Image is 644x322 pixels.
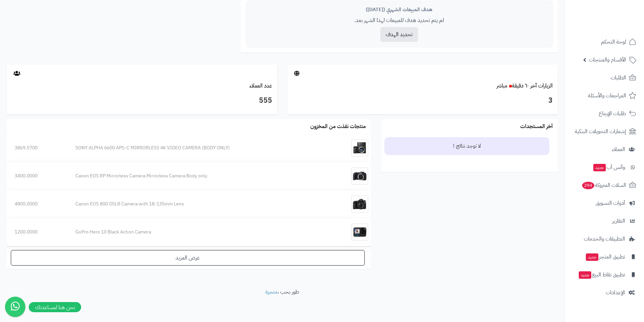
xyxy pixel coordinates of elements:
[586,253,598,261] span: جديد
[589,55,626,65] span: الأقسام والمنتجات
[75,201,328,207] div: Canon EOS 80D DSLR Camera with 18-135mm Lens
[601,37,626,47] span: لوحة التحكم
[598,16,638,30] img: logo-2.png
[75,145,328,151] div: SONY ALPHA 6600 APS-C MIRRORLESS 4K VIDEO CAMERA (BODY ONLY)
[15,145,60,151] div: 3869.5700
[292,95,553,106] h3: 3
[599,109,626,118] span: طلبات الإرجاع
[265,288,278,296] a: متجرة
[569,105,640,122] a: طلبات الإرجاع
[75,173,328,179] div: Canon EOS RP Mirrorless Camera Mirrorless Camera Body only
[582,182,595,190] span: 294
[569,177,640,193] a: السلات المتروكة294
[569,34,640,50] a: لوحة التحكم
[569,231,640,247] a: التطبيقات والخدمات
[569,159,640,175] a: وآتس آبجديد
[584,234,625,244] span: التطبيقات والخدمات
[569,88,640,104] a: المراجعات والأسئلة
[569,213,640,229] a: التقارير
[384,137,549,155] div: لا توجد نتائج !
[497,82,553,90] a: الزيارات آخر ٦٠ دقيقةمباشر
[15,229,60,236] div: 1200.0000
[611,73,626,82] span: الطلبات
[497,82,507,90] small: مباشر
[612,216,625,226] span: التقارير
[520,124,553,130] h3: آخر المستجدات
[15,173,60,179] div: 3400.0000
[575,127,626,136] span: إشعارات التحويلات البنكية
[351,168,368,184] img: Canon EOS RP Mirrorless Camera Mirrorless Camera Body only
[578,270,625,279] span: تطبيق نقاط البيع
[251,6,547,13] div: هدف المبيعات الشهري ([DATE])
[606,288,625,297] span: الإعدادات
[380,27,418,42] button: تحديد الهدف
[249,82,272,90] a: عدد العملاء
[569,284,640,301] a: الإعدادات
[251,17,547,24] p: لم يتم تحديد هدف للمبيعات لهذا الشهر بعد.
[596,198,625,208] span: أدوات التسويق
[381,134,558,172] ul: -->
[351,224,368,241] img: GoPro Hero 10 Black Action Camera
[351,140,368,156] img: SONY ALPHA 6600 APS-C MIRRORLESS 4K VIDEO CAMERA (BODY ONLY)
[593,163,625,172] span: وآتس آب
[569,70,640,86] a: الطلبات
[75,229,328,236] div: GoPro Hero 10 Black Action Camera
[11,250,365,266] a: عرض المزيد
[569,141,640,157] a: العملاء
[588,91,626,100] span: المراجعات والأسئلة
[612,145,625,154] span: العملاء
[12,95,272,106] h3: 555
[585,252,625,262] span: تطبيق المتجر
[310,124,366,130] h3: منتجات نفذت من المخزون
[351,196,368,213] img: Canon EOS 80D DSLR Camera with 18-135mm Lens
[569,249,640,265] a: تطبيق المتجرجديد
[569,195,640,211] a: أدوات التسويق
[15,201,60,207] div: 4800.0000
[593,164,606,171] span: جديد
[569,123,640,140] a: إشعارات التحويلات البنكية
[569,267,640,283] a: تطبيق نقاط البيعجديد
[581,180,626,190] span: السلات المتروكة
[579,271,591,279] span: جديد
